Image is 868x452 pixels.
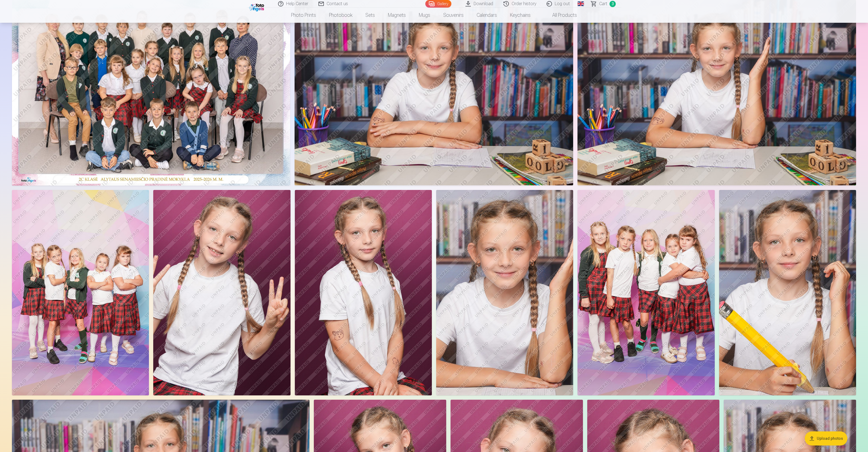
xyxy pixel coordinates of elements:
span: 3 [609,1,616,7]
a: Photo prints [285,8,323,23]
a: Souvenirs [437,8,470,23]
a: Sets [359,8,381,23]
button: Upload photos [805,431,847,445]
a: All products [537,8,583,23]
img: /fa2 [249,2,266,11]
a: Calendars [470,8,503,23]
a: Magnets [381,8,412,23]
span: Сart [599,1,607,7]
a: Keychains [503,8,537,23]
a: Photobook [323,8,359,23]
a: Mugs [412,8,437,23]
